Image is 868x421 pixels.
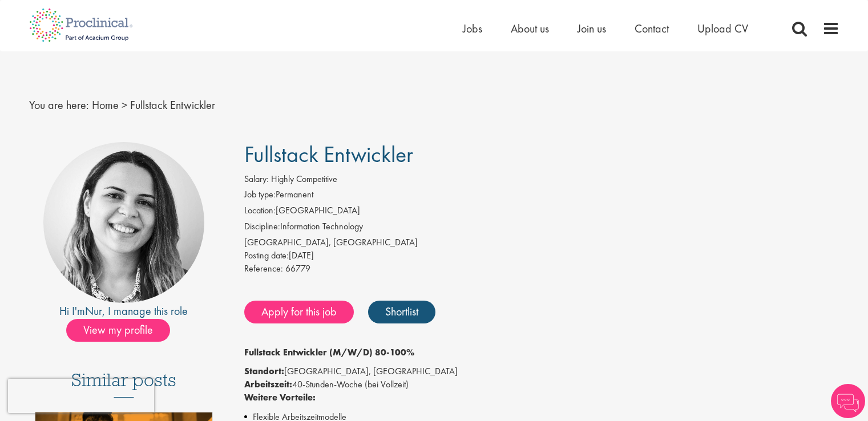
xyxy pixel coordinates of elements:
label: Job type: [244,188,276,201]
span: View my profile [66,319,170,342]
span: You are here: [29,98,89,112]
span: Fullstack Entwickler [244,140,413,169]
label: Salary: [244,173,269,186]
a: About us [511,21,549,36]
span: Highly Competitive [271,173,337,185]
strong: Arbeitszeit: [244,378,292,390]
a: View my profile [66,321,181,336]
img: Chatbot [831,384,865,418]
a: Upload CV [697,21,748,36]
span: > [122,98,127,112]
a: Contact [635,21,669,36]
label: Discipline: [244,220,280,233]
label: Location: [244,204,276,217]
img: imeage of recruiter Nur Ergiydiren [43,142,204,303]
h3: Similar posts [71,370,176,398]
p: [GEOGRAPHIC_DATA], [GEOGRAPHIC_DATA] 40-Stunden-Woche (bei Vollzeit) [244,365,839,404]
li: [GEOGRAPHIC_DATA] [244,204,839,220]
a: Shortlist [368,301,435,323]
li: Permanent [244,188,839,204]
a: breadcrumb link [92,98,119,112]
a: Nur [85,303,102,318]
strong: Standort: [244,365,284,377]
div: [DATE] [244,249,839,262]
span: Fullstack Entwickler [130,98,215,112]
a: Join us [578,21,606,36]
strong: Weitere Vorteile: [244,391,316,403]
li: Information Technology [244,220,839,236]
label: Reference: [244,262,283,276]
a: Jobs [463,21,482,36]
iframe: reCAPTCHA [8,379,154,413]
a: Apply for this job [244,301,354,323]
div: [GEOGRAPHIC_DATA], [GEOGRAPHIC_DATA] [244,236,839,249]
span: Posting date: [244,249,289,261]
div: Hi I'm , I manage this role [29,303,219,319]
span: 66779 [285,262,310,274]
strong: Fullstack Entwickler (M/W/D) 80-100% [244,346,414,358]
